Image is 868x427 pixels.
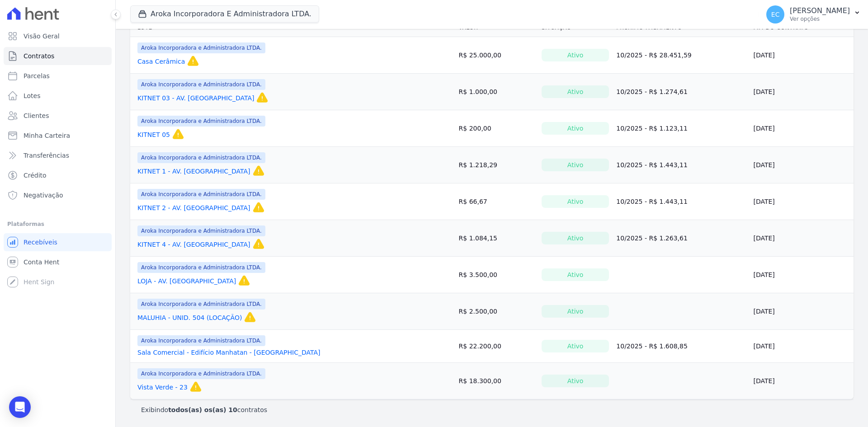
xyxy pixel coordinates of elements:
span: EC [771,11,780,18]
a: KITNET 4 - AV. [GEOGRAPHIC_DATA] [137,240,250,249]
div: Ativo [542,305,609,318]
p: Ver opções [790,15,850,23]
td: R$ 3.500,00 [455,257,538,293]
a: 10/2025 - R$ 1.123,11 [616,125,688,132]
span: Minha Carteira [24,131,70,140]
a: Lotes [4,87,112,105]
td: R$ 25.000,00 [455,37,538,74]
div: Ativo [542,340,609,352]
button: Aroka Incorporadora E Administradora LTDA. [130,5,319,23]
a: Clientes [4,107,112,125]
td: R$ 18.300,00 [455,363,538,399]
span: Aroka Incorporadora e Administradora LTDA. [137,116,265,127]
a: Casa Cerâmica [137,57,185,66]
span: Aroka Incorporadora e Administradora LTDA. [137,225,265,236]
a: 10/2025 - R$ 1.263,61 [616,235,688,242]
a: Recebíveis [4,233,112,251]
td: [DATE] [750,330,854,363]
a: KITNET 05 [137,130,170,139]
div: Ativo [542,375,609,387]
span: Aroka Incorporadora e Administradora LTDA. [137,299,265,310]
span: Clientes [24,111,49,120]
div: Ativo [542,122,609,135]
span: Aroka Incorporadora e Administradora LTDA. [137,262,265,273]
span: Aroka Incorporadora e Administradora LTDA. [137,189,265,200]
a: KITNET 2 - AV. [GEOGRAPHIC_DATA] [137,203,250,212]
a: Conta Hent [4,253,112,271]
td: [DATE] [750,257,854,293]
a: Crédito [4,166,112,184]
span: Contratos [24,52,54,61]
span: Aroka Incorporadora e Administradora LTDA. [137,42,265,53]
a: Contratos [4,47,112,65]
a: Visão Geral [4,27,112,45]
a: LOJA - AV. [GEOGRAPHIC_DATA] [137,277,236,286]
a: Sala Comercial - Edifício Manhatan - [GEOGRAPHIC_DATA] [137,348,321,357]
td: [DATE] [750,363,854,399]
div: Ativo [542,49,609,61]
div: Ativo [542,85,609,98]
a: KITNET 1 - AV. [GEOGRAPHIC_DATA] [137,167,250,176]
span: Aroka Incorporadora e Administradora LTDA. [137,79,265,90]
a: Parcelas [4,67,112,85]
div: Ativo [542,195,609,208]
td: R$ 2.500,00 [455,293,538,330]
span: Transferências [24,151,69,160]
a: Transferências [4,146,112,164]
a: KITNET 03 - AV. [GEOGRAPHIC_DATA] [137,94,254,103]
a: 10/2025 - R$ 28.451,59 [616,52,691,59]
div: Ativo [542,159,609,171]
a: 10/2025 - R$ 1.443,11 [616,161,688,169]
a: Vista Verde - 23 [137,383,188,392]
span: Parcelas [24,71,50,80]
span: Aroka Incorporadora e Administradora LTDA. [137,335,265,346]
td: [DATE] [750,293,854,330]
td: [DATE] [750,147,854,183]
span: Aroka Incorporadora e Administradora LTDA. [137,368,265,379]
a: Negativação [4,186,112,204]
p: [PERSON_NAME] [790,6,850,15]
td: R$ 200,00 [455,110,538,147]
div: Open Intercom Messenger [9,396,31,418]
a: Minha Carteira [4,127,112,145]
td: [DATE] [750,183,854,220]
td: R$ 1.218,29 [455,147,538,183]
td: [DATE] [750,110,854,147]
div: Plataformas [7,219,108,230]
td: [DATE] [750,37,854,74]
a: 10/2025 - R$ 1.274,61 [616,88,688,95]
b: todos(as) os(as) 10 [168,406,237,413]
span: Crédito [24,171,47,180]
td: R$ 1.000,00 [455,74,538,110]
div: Ativo [542,232,609,244]
span: Visão Geral [24,32,60,41]
td: R$ 66,67 [455,183,538,220]
span: Lotes [24,91,41,100]
td: R$ 1.084,15 [455,220,538,257]
a: 10/2025 - R$ 1.443,11 [616,198,688,205]
span: Negativação [24,191,63,200]
td: [DATE] [750,220,854,257]
span: Recebíveis [24,238,57,247]
p: Exibindo contratos [141,405,267,414]
a: MALUHIA - UNID. 504 (LOCAÇÃO) [137,313,242,322]
td: [DATE] [750,74,854,110]
span: Conta Hent [24,258,59,267]
div: Ativo [542,268,609,281]
td: R$ 22.200,00 [455,330,538,363]
span: Aroka Incorporadora e Administradora LTDA. [137,152,265,163]
a: 10/2025 - R$ 1.608,85 [616,343,688,350]
button: EC [PERSON_NAME] Ver opções [759,2,868,27]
